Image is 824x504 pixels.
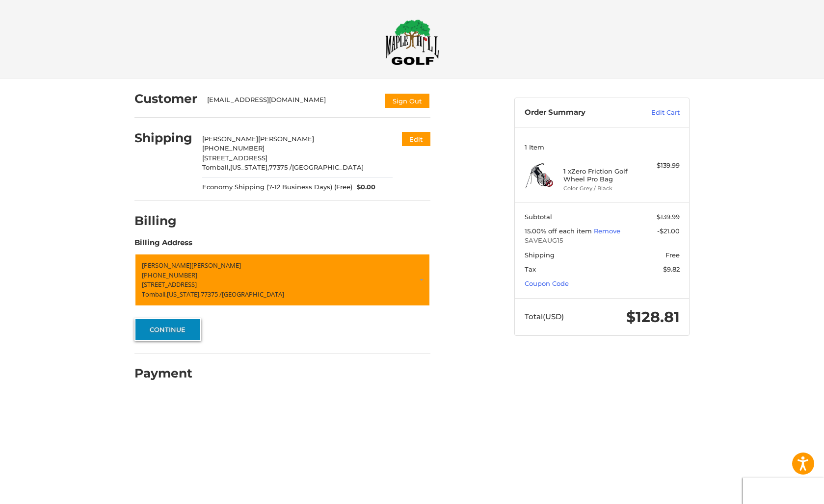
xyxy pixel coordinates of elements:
a: Remove [594,227,620,235]
span: 77375 / [201,289,222,298]
img: Maple Hill Golf [385,19,439,65]
a: Coupon Code [525,279,569,287]
div: [EMAIL_ADDRESS][DOMAIN_NAME] [207,95,375,109]
span: $0.00 [352,182,376,192]
span: Total (USD) [525,312,564,321]
span: $128.81 [626,308,680,326]
span: Economy Shipping (7-12 Business Days) (Free) [202,182,352,192]
span: 15.00% off each item [525,227,594,235]
span: Tax [525,265,536,273]
li: Color Grey / Black [563,184,638,193]
span: $139.99 [657,213,680,221]
span: [PERSON_NAME] [142,261,191,270]
button: Edit [402,132,430,146]
h3: Order Summary [525,108,630,118]
span: Tomball, [202,163,230,171]
span: [STREET_ADDRESS] [202,154,267,162]
h2: Billing [134,213,192,228]
legend: Billing Address [134,237,192,253]
span: [PHONE_NUMBER] [202,144,265,152]
span: [STREET_ADDRESS] [142,280,197,289]
span: [PERSON_NAME] [258,135,314,143]
a: Enter or select a different address [134,253,430,306]
span: [US_STATE], [230,163,269,171]
h3: 1 Item [525,143,680,151]
a: Edit Cart [630,108,680,118]
span: Shipping [525,251,555,259]
span: [PHONE_NUMBER] [142,270,197,279]
h2: Customer [134,91,197,106]
span: [PERSON_NAME] [191,261,241,270]
span: SAVEAUG15 [525,236,680,246]
span: Subtotal [525,213,552,221]
span: $9.82 [663,265,680,273]
span: Tomball, [142,289,167,298]
h2: Payment [134,366,192,381]
span: [GEOGRAPHIC_DATA] [292,163,364,171]
button: Sign Out [384,93,430,109]
h2: Shipping [134,130,192,146]
h4: 1 x Zero Friction Golf Wheel Pro Bag [563,167,638,183]
span: -$21.00 [657,227,680,235]
iframe: Google Customer Reviews [743,478,824,504]
span: 77375 / [269,163,292,171]
span: [US_STATE], [167,289,201,298]
span: [GEOGRAPHIC_DATA] [222,289,284,298]
button: Continue [134,318,201,341]
span: [PERSON_NAME] [202,135,258,143]
div: $139.99 [641,161,680,171]
span: Free [665,251,680,259]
